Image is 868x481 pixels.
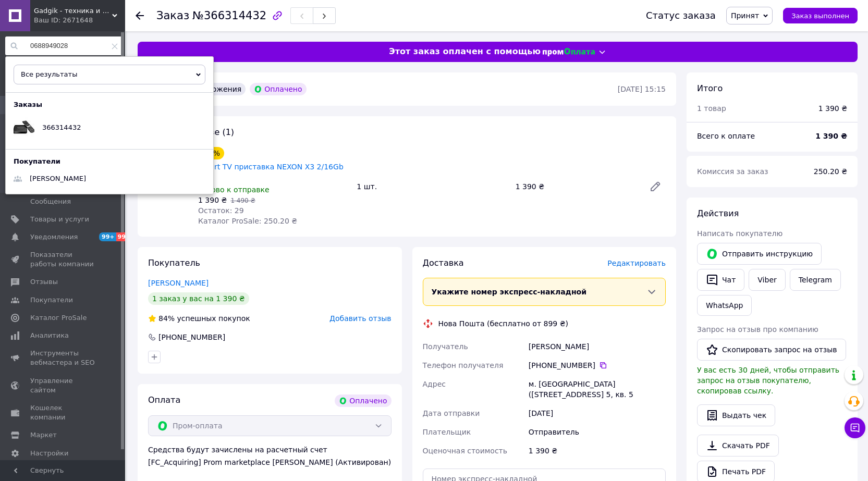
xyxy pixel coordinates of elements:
[157,332,226,342] div: [PHONE_NUMBER]
[527,375,668,404] div: м. [GEOGRAPHIC_DATA] ([STREET_ADDRESS] 5, кв. 5
[148,313,250,324] div: успешных покупок
[198,206,244,215] span: Остаток: 29
[423,361,504,369] span: Телефон получателя
[697,325,818,334] span: Запрос на отзыв про компанию
[99,232,116,241] span: 99+
[527,404,668,423] div: [DATE]
[527,441,668,460] div: 1 390 ₴
[697,366,839,395] span: У вас есть 30 дней, чтобы отправить запрос на отзыв покупателю, скопировав ссылку.
[511,179,641,194] div: 1 390 ₴
[335,394,391,407] div: Оплачено
[697,269,744,291] button: Чат
[697,229,783,238] span: Написать покупателю
[697,339,846,361] button: Скопировать запрос на отзыв
[30,313,87,323] span: Каталог ProSale
[148,258,200,268] span: Покупатель
[697,167,768,176] span: Комиссия за заказ
[697,243,822,265] button: Отправить инструкцию
[618,85,666,93] time: [DATE] 15:15
[697,83,723,93] span: Итого
[529,360,666,371] div: [PHONE_NUMBER]
[815,132,847,140] b: 1 390 ₴
[30,250,96,269] span: Показатели работы компании
[34,6,112,16] span: Gadgik - техника и аксессуары
[30,403,96,422] span: Кошелек компании
[34,16,125,25] div: Ваш ID: 2671648
[423,342,468,351] span: Получатель
[5,36,123,55] input: Поиск
[30,175,86,182] span: [PERSON_NAME]
[30,232,78,242] span: Уведомления
[30,295,73,305] span: Покупатели
[697,435,779,457] a: Скачать PDF
[423,380,446,388] span: Адрес
[192,9,266,22] span: №366314432
[230,197,255,204] span: 1 490 ₴
[6,100,50,109] div: Заказы
[818,103,847,114] div: 1 390 ₴
[198,196,227,204] span: 1 390 ₴
[148,292,249,305] div: 1 заказ у вас на 1 390 ₴
[148,395,180,405] span: Оплата
[30,215,89,224] span: Товары и услуги
[423,258,464,268] span: Доставка
[790,269,841,291] a: Telegram
[423,428,471,436] span: Плательщик
[116,232,133,241] span: 99+
[432,288,587,296] span: Укажите номер экспресс-накладной
[697,104,726,113] span: 1 товар
[423,447,508,455] span: Оценочная стоимость
[436,318,571,329] div: Нова Пошта (бесплатно от 899 ₴)
[198,186,270,194] span: Готово к отправке
[156,9,189,22] span: Заказ
[731,11,759,20] span: Принят
[645,176,666,197] a: Редактировать
[791,12,849,20] span: Заказ выполнен
[697,132,755,140] span: Всего к оплате
[814,167,847,176] span: 250.20 ₴
[148,445,392,467] div: Средства будут зачислены на расчетный счет
[845,417,865,438] button: Чат с покупателем
[30,331,69,340] span: Аналитика
[198,163,344,181] a: Smart TV приставка NEXON X3 2/16Gb N
[250,83,306,95] div: Оплачено
[148,457,392,467] div: [FC_Acquiring] Prom marketplace [PERSON_NAME] (Активирован)
[6,157,68,166] div: Покупатели
[30,197,71,206] span: Сообщения
[423,409,480,417] span: Дата отправки
[30,449,68,458] span: Настройки
[527,337,668,356] div: [PERSON_NAME]
[527,423,668,441] div: Отправитель
[697,208,739,218] span: Действия
[389,46,541,58] span: Этот заказ оплачен с помощью
[329,314,391,323] span: Добавить отзыв
[136,10,144,21] div: Вернуться назад
[198,217,297,225] span: Каталог ProSale: 250.20 ₴
[697,295,752,316] a: WhatsApp
[30,376,96,395] span: Управление сайтом
[158,314,175,323] span: 84%
[783,8,858,23] button: Заказ выполнен
[30,277,58,287] span: Отзывы
[607,259,666,267] span: Редактировать
[352,179,511,194] div: 1 шт.
[21,70,77,78] span: Все результаты
[148,279,209,287] a: [PERSON_NAME]
[697,404,775,426] button: Выдать чек
[646,10,716,21] div: Статус заказа
[30,430,57,440] span: Маркет
[42,124,81,131] span: 366314432
[749,269,785,291] a: Viber
[30,349,96,367] span: Инструменты вебмастера и SEO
